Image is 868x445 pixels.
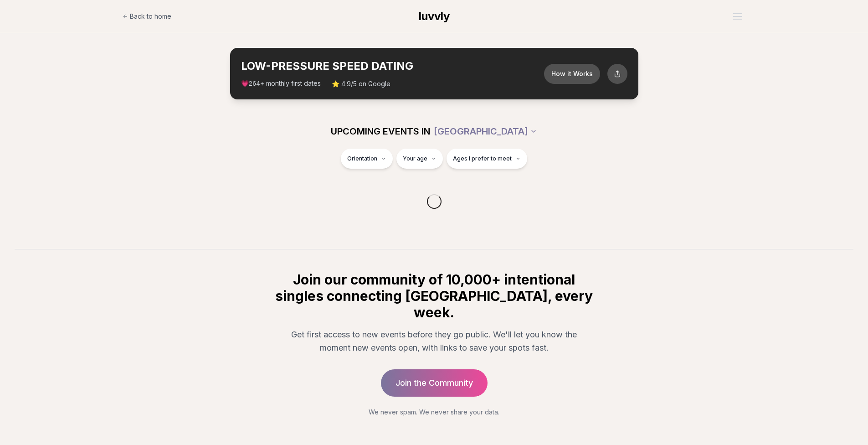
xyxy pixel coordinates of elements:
[729,10,746,23] button: Open menu
[453,155,512,162] span: Ages I prefer to meet
[347,155,377,162] span: Orientation
[249,80,260,88] span: 264
[130,12,171,21] span: Back to home
[332,79,390,88] span: ⭐ 4.9/5 on Google
[341,149,393,169] button: Orientation
[544,64,600,84] button: How it Works
[241,79,321,88] span: 💗 + monthly first dates
[241,59,544,73] h2: LOW-PRESSURE SPEED DATING
[123,7,171,26] a: Back to home
[447,149,527,169] button: Ages I prefer to meet
[396,149,443,169] button: Your age
[274,408,595,417] p: We never spam. We never share your data.
[281,328,587,355] p: Get first access to new events before they go public. We'll let you know the moment new events op...
[331,125,430,138] span: UPCOMING EVENTS IN
[381,369,488,397] a: Join the Community
[419,9,450,24] a: luvvly
[434,121,537,141] button: [GEOGRAPHIC_DATA]
[274,271,595,321] h2: Join our community of 10,000+ intentional singles connecting [GEOGRAPHIC_DATA], every week.
[419,10,450,23] span: luvvly
[403,155,427,162] span: Your age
